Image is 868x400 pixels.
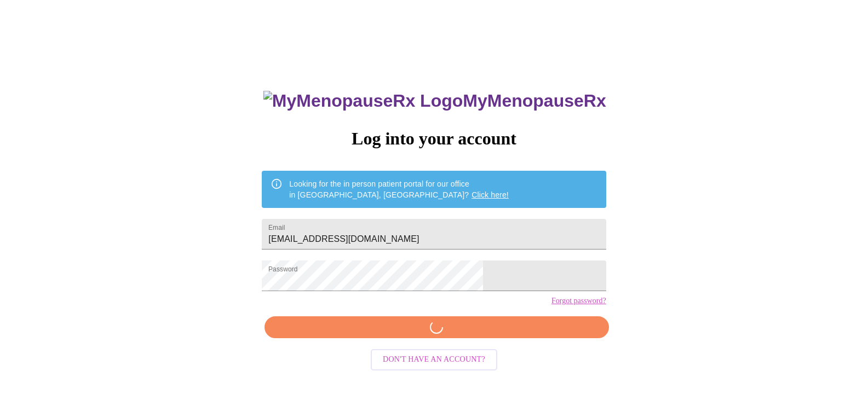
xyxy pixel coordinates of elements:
[289,174,509,205] div: Looking for the in person patient portal for our office in [GEOGRAPHIC_DATA], [GEOGRAPHIC_DATA]?
[263,91,463,111] img: MyMenopauseRx Logo
[371,349,497,370] button: Don't have an account?
[383,353,485,367] span: Don't have an account?
[472,190,509,199] a: Click here!
[551,297,606,305] a: Forgot password?
[368,354,500,363] a: Don't have an account?
[262,129,606,149] h3: Log into your account
[263,91,606,111] h3: MyMenopauseRx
